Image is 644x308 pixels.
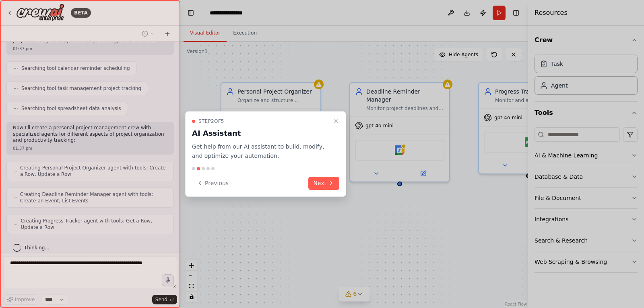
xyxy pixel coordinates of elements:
h3: AI Assistant [192,128,330,139]
button: Previous [192,177,233,190]
button: Close walkthrough [331,116,341,126]
button: Hide left sidebar [185,7,196,18]
p: Get help from our AI assistant to build, modify, and optimize your automation. [192,142,330,161]
button: Next [308,177,339,190]
span: Step 2 of 5 [198,118,224,124]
